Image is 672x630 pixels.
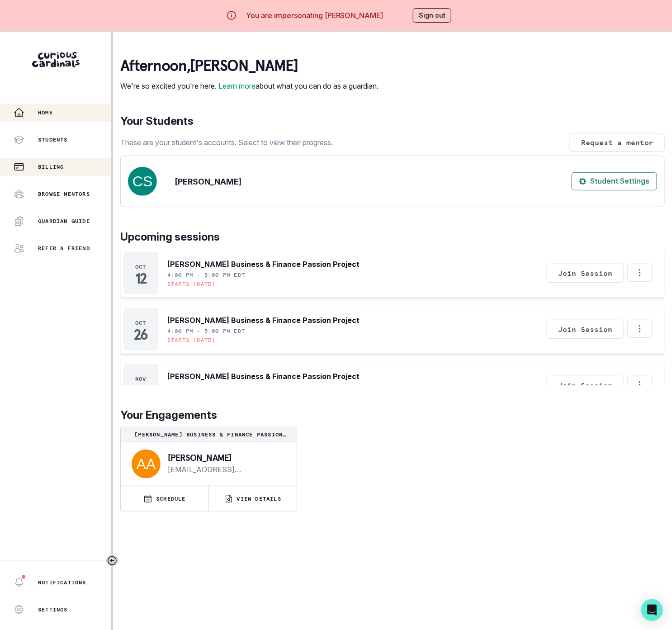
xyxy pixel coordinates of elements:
button: Options [627,376,653,394]
p: [PERSON_NAME] Business & Finance Passion Project [167,315,360,326]
p: 4:00 PM - 5:00 PM EDT [167,271,245,279]
p: Oct [135,319,147,327]
p: afternoon , [PERSON_NAME] [120,57,379,75]
button: VIEW DETAILS [209,486,297,511]
button: Join Session [547,376,624,395]
p: 12 [135,274,147,283]
img: Curious Cardinals Logo [32,52,80,67]
button: Student Settings [572,172,657,190]
button: Toggle sidebar [106,555,118,567]
p: Refer a friend [38,245,90,252]
p: Settings [38,606,68,613]
button: Request a mentor [570,133,665,152]
p: Browse Mentors [38,190,90,198]
p: Notifications [38,579,86,586]
p: SCHEDULE [156,495,186,502]
p: We're so excited you're here. about what you can do as a guardian. [120,81,379,91]
p: [PERSON_NAME] [175,175,241,188]
p: Oct [135,263,147,270]
button: Sign out [413,8,451,23]
p: [PERSON_NAME] Business & Finance Passion Project [167,371,360,382]
img: svg [132,450,161,478]
p: You are impersonating [PERSON_NAME] [246,10,383,21]
p: 4:00 PM - 5:00 PM EST [167,384,245,391]
button: SCHEDULE [121,486,208,511]
p: Guardian Guide [38,218,90,225]
p: These are your student's accounts. Select to view their progress. [120,137,333,148]
p: Your Students [120,113,665,129]
p: 4:00 PM - 5:00 PM EDT [167,327,245,335]
button: Options [627,264,653,282]
p: Starts [DATE] [167,280,216,288]
p: Your Engagements [120,407,665,423]
p: Nov [135,375,147,383]
p: [PERSON_NAME] [168,453,282,462]
a: [EMAIL_ADDRESS][DOMAIN_NAME] [168,464,282,475]
div: Open Intercom Messenger [641,599,663,621]
p: [PERSON_NAME] Business & Finance Passion Project [167,259,360,270]
p: Students [38,136,68,143]
a: Learn more [218,81,256,90]
p: VIEW DETAILS [237,495,281,502]
p: Upcoming sessions [120,229,665,245]
button: Join Session [547,320,624,339]
button: Options [627,320,653,338]
p: Billing [38,163,64,171]
img: svg [128,167,157,196]
p: 26 [134,330,148,339]
p: [PERSON_NAME] Business & Finance Passion Project [124,431,293,438]
button: Join Session [547,264,624,283]
p: Starts [DATE] [167,336,216,344]
p: Home [38,109,53,116]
